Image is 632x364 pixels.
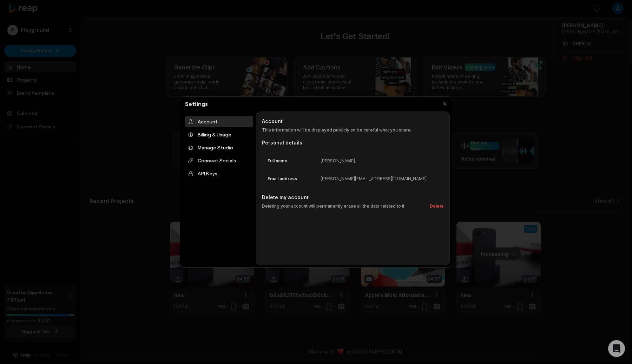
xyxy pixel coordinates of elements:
div: Connect Socials [185,155,253,166]
div: Account [185,116,253,127]
dt: Email address [262,176,321,182]
button: Delete [427,203,444,209]
dt: Full name [262,158,321,164]
div: [PERSON_NAME][EMAIL_ADDRESS][DOMAIN_NAME] [321,176,427,182]
h2: Delete my account [262,194,444,201]
div: API Keys [185,168,253,179]
h2: Settings [182,100,211,108]
p: Deleting your account will permanently erase all the data related to it [262,203,404,209]
div: [PERSON_NAME] [321,158,355,164]
div: Billing & Usage [185,129,253,140]
h2: Account [262,117,444,125]
div: Personal details [262,139,444,146]
p: This information will be displayed publicly so be careful what you share. [262,127,444,133]
div: Manage Studio [185,142,253,153]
